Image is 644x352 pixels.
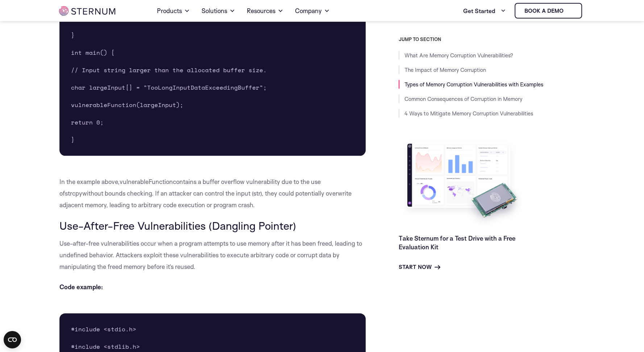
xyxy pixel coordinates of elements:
a: Book a demo [515,3,582,19]
img: sternum iot [59,6,115,16]
span: Use-After-Free Vulnerabilities (Dangling Pointer) [59,219,296,232]
img: sternum iot [566,8,572,14]
span: contains a buffer overflow vulnerability due to the use of [59,178,321,197]
span: #include <stdlib.h> [71,342,140,351]
span: str [253,189,260,197]
a: Start Now [399,263,440,271]
span: // Input string larger than the allocated buffer size. [71,66,267,74]
span: In the example above, [59,178,120,185]
span: } [71,135,75,144]
span: Use-after-free vulnerabilities occur when a program attempts to use memory after it has been free... [59,240,362,270]
a: Products [157,1,190,21]
span: without bounds checking. If an attacker can control the input ( [82,189,253,197]
span: vulnerableFunction(largeInput); [71,101,183,109]
b: Code example: [59,283,103,291]
span: int main() { [71,48,115,57]
button: Open CMP widget [4,331,21,348]
a: The Impact of Memory Corruption [404,66,486,73]
span: strcpy [65,189,82,197]
span: char largeInput[] = "TooLongInputDataExceedingBuffer"; [71,83,267,92]
span: } [71,31,75,40]
a: What Are Memory Corruption Vulnerabilities? [404,52,513,59]
h3: JUMP TO SECTION [399,36,585,42]
span: return 0; [71,118,104,127]
a: Company [295,1,330,21]
span: vulnerableFunction [120,178,173,185]
a: Take Sternum for a Test Drive with a Free Evaluation Kit [399,234,515,251]
a: Types of Memory Corruption Vulnerabilities with Examples [404,81,543,88]
a: Solutions [201,1,235,21]
a: Common Consequences of Corruption in Memory [404,95,522,102]
a: 4 Ways to Mitigate Memory Corruption Vulnerabilities [404,110,533,117]
img: Take Sternum for a Test Drive with a Free Evaluation Kit [399,138,525,228]
span: #include <stdio.h> [71,325,136,333]
a: Get Started [463,4,506,18]
a: Resources [247,1,283,21]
